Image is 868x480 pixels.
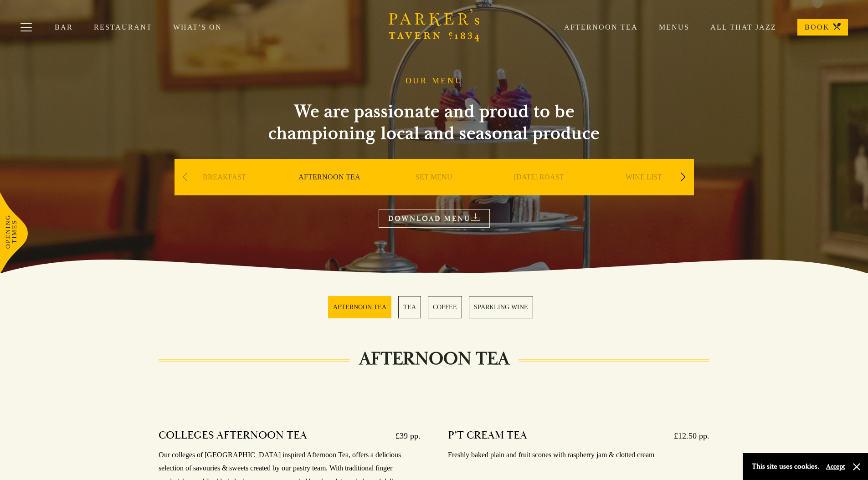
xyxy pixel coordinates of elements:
[175,159,275,223] div: 1 / 9
[252,101,616,144] h2: We are passionate and proud to be championing local and seasonal produce
[448,429,527,443] h4: P’T CREAM TEA
[428,296,462,318] a: 3 / 4
[416,173,452,209] a: SET MENU
[752,460,819,473] p: This site uses cookies.
[159,429,307,443] h4: COLLEGES AFTERNOON TEA
[406,76,463,86] h1: OUR MENU
[852,462,861,471] button: Close and accept
[179,167,191,187] div: Previous slide
[826,462,845,471] button: Accept
[514,173,564,209] a: [DATE] ROAST
[203,173,246,209] a: BREAKFAST
[626,173,662,209] a: WINE LIST
[398,296,421,318] a: 2 / 4
[677,167,689,187] div: Next slide
[489,159,589,223] div: 4 / 9
[469,296,533,318] a: 4 / 4
[448,449,710,462] p: Freshly baked plain and fruit scones with raspberry jam & clotted cream
[279,159,380,223] div: 2 / 9
[350,348,519,370] h2: AFTERNOON TEA
[386,429,421,443] p: £39 pp.
[379,209,490,228] a: DOWNLOAD MENU
[665,429,709,443] p: £12.50 pp.
[384,159,484,223] div: 3 / 9
[594,159,694,223] div: 5 / 9
[298,173,360,209] a: AFTERNOON TEA
[328,296,391,318] a: 1 / 4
